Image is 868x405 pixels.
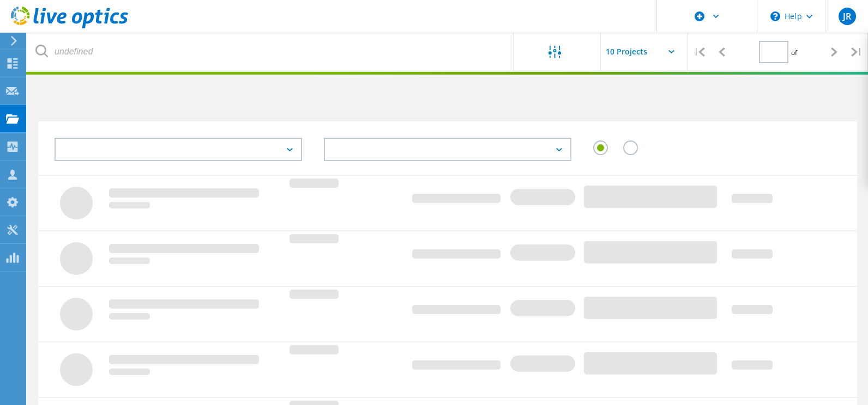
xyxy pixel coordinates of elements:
[846,33,868,71] div: |
[843,12,851,21] span: JR
[770,11,780,21] svg: \n
[791,48,797,57] span: of
[688,33,710,71] div: |
[11,23,128,30] a: Live Optics Dashboard
[27,33,514,71] input: undefined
